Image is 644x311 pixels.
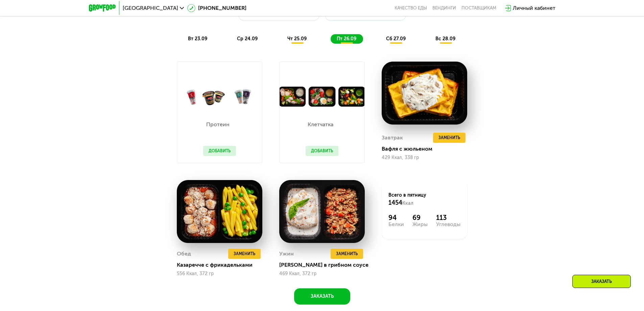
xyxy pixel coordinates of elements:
a: Вендинги [432,5,456,11]
span: [GEOGRAPHIC_DATA] [123,5,178,11]
span: 1454 [388,199,402,206]
div: поставщикам [461,5,496,11]
div: Углеводы [436,222,460,227]
span: вс 28.09 [435,36,455,42]
button: Заменить [331,249,363,259]
span: Заменить [336,250,358,257]
div: Личный кабинет [513,4,555,12]
div: Обед [177,249,191,259]
div: 69 [412,214,428,222]
a: [PHONE_NUMBER] [187,4,246,12]
span: чт 25.09 [287,36,307,42]
span: ср 24.09 [237,36,258,42]
span: Заменить [234,250,255,257]
p: Клетчатка [306,122,335,127]
div: [PERSON_NAME] в грибном соусе [279,262,370,268]
div: Казаречче с фрикадельками [177,262,268,268]
span: вт 23.09 [188,36,207,42]
div: Вафля с жюльеном [382,146,473,152]
div: Белки [388,222,404,227]
div: 94 [388,214,404,222]
span: сб 27.09 [386,36,406,42]
div: 429 Ккал, 338 гр [382,155,467,160]
span: пт 26.09 [337,36,356,42]
div: Заказать [572,275,631,288]
div: Жиры [412,222,428,227]
a: Качество еды [395,5,427,11]
button: Добавить [203,146,236,156]
div: Ужин [279,249,294,259]
div: 556 Ккал, 372 гр [177,271,262,276]
button: Заменить [433,133,466,143]
div: 469 Ккал, 372 гр [279,271,365,276]
div: Всего в пятницу [388,192,460,207]
span: Ккал [402,200,413,206]
div: 113 [436,214,460,222]
button: Добавить [306,146,338,156]
div: Завтрак [382,133,403,143]
p: Протеин [203,122,233,127]
button: Заказать [294,288,350,305]
span: Заменить [438,134,460,141]
button: Заменить [228,249,261,259]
